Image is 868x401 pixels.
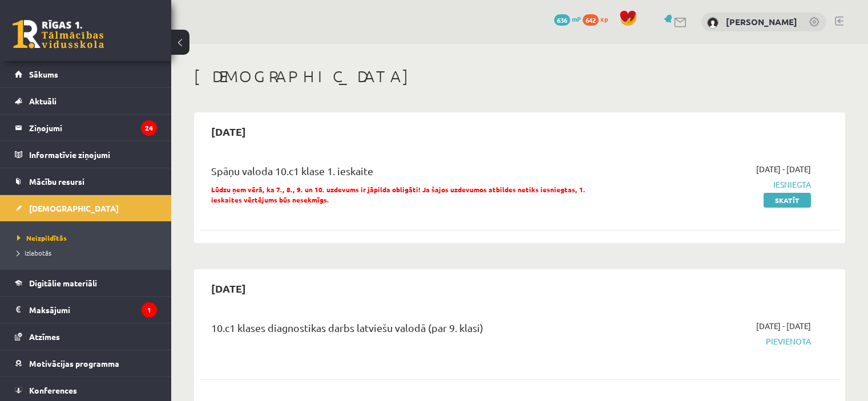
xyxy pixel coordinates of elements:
[623,179,811,191] span: Iesniegta
[29,69,58,79] span: Sākums
[29,358,119,368] span: Motivācijas programma
[572,14,581,23] span: mP
[29,141,157,168] legend: Informatīvie ziņojumi
[15,141,157,168] a: Informatīvie ziņojumi
[211,320,605,341] div: 10.c1 klases diagnostikas darbs latviešu valodā (par 9. klasi)
[17,248,51,257] span: Izlabotās
[756,320,811,332] span: [DATE] - [DATE]
[15,115,157,141] a: Ziņojumi24
[623,335,811,347] span: Pievienota
[554,14,581,23] a: 636 mP
[142,302,157,318] i: 1
[29,385,77,395] span: Konferences
[554,14,570,26] span: 636
[29,115,157,141] legend: Ziņojumi
[583,14,613,23] a: 642 xp
[29,278,97,288] span: Digitālie materiāli
[211,163,605,184] div: Spāņu valoda 10.c1 klase 1. ieskaite
[29,203,119,213] span: [DEMOGRAPHIC_DATA]
[15,88,157,114] a: Aktuāli
[756,163,811,175] span: [DATE] - [DATE]
[15,270,157,296] a: Digitālie materiāli
[29,297,157,323] legend: Maksājumi
[15,323,157,350] a: Atzīmes
[17,248,160,258] a: Izlabotās
[29,331,60,342] span: Atzīmes
[17,233,160,243] a: Neizpildītās
[211,185,586,204] span: Lūdzu ņem vērā, ka 7., 8., 9. un 10. uzdevums ir jāpilda obligāti! Ja šajos uzdevumos atbildes ne...
[15,350,157,376] a: Motivācijas programma
[707,17,718,29] img: Ņikita Ivanovs
[764,193,811,208] a: Skatīt
[15,297,157,323] a: Maksājumi1
[29,176,84,187] span: Mācību resursi
[200,118,257,145] h2: [DATE]
[141,120,157,136] i: 24
[13,20,104,48] a: Rīgas 1. Tālmācības vidusskola
[15,168,157,195] a: Mācību resursi
[17,233,67,242] span: Neizpildītās
[200,275,257,302] h2: [DATE]
[583,14,599,26] span: 642
[726,16,797,27] a: [PERSON_NAME]
[600,14,608,23] span: xp
[15,195,157,221] a: [DEMOGRAPHIC_DATA]
[15,61,157,87] a: Sākums
[29,96,56,106] span: Aktuāli
[194,67,845,86] h1: [DEMOGRAPHIC_DATA]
